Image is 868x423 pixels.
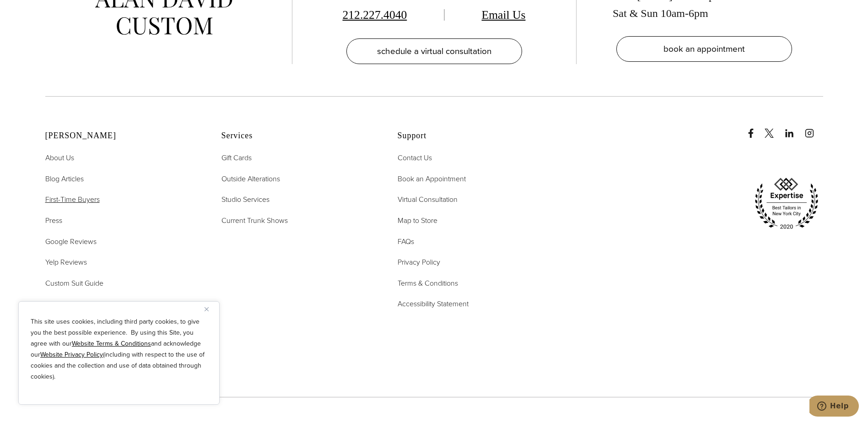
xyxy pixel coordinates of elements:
a: Website Privacy Policy [40,350,103,359]
img: Close [205,307,209,311]
a: Yelp Reviews [45,256,87,268]
img: expertise, best tailors in new york city 2020 [750,174,823,233]
span: Gift Cards [221,152,252,163]
a: book an appointment [616,36,792,62]
nav: Alan David Footer Nav [45,152,199,289]
a: Studio Services [221,194,270,206]
a: Gift Cards [221,152,252,164]
nav: Services Footer Nav [221,152,375,226]
h2: [PERSON_NAME] [45,131,199,141]
span: Blog Articles [45,174,84,184]
span: Current Trunk Shows [221,215,288,226]
nav: Support Footer Nav [398,152,551,310]
a: linkedin [785,119,803,138]
a: Custom Suit Guide [45,277,103,289]
span: schedule a virtual consultation [377,44,491,58]
span: Book an Appointment [398,174,466,184]
a: instagram [805,119,823,138]
span: Accessibility Statement [398,298,469,309]
a: Accessibility Statement [398,298,469,310]
span: Virtual Consultation [398,194,458,205]
a: Book an Appointment [398,173,466,185]
span: Outside Alterations [221,174,280,184]
a: First-Time Buyers [45,194,100,206]
a: schedule a virtual consultation [346,38,522,64]
a: 212.227.4040 [343,8,407,22]
a: FAQs [398,236,414,248]
a: Press [45,215,62,227]
h2: Services [221,131,375,141]
a: Google Reviews [45,236,97,248]
span: Studio Services [221,194,270,205]
span: Terms & Conditions [398,278,458,288]
span: FAQs [398,236,414,247]
button: Close [205,304,216,315]
a: Facebook [746,119,763,138]
span: Google Reviews [45,236,97,247]
span: book an appointment [663,42,745,55]
span: About Us [45,152,74,163]
span: Map to Store [398,215,437,226]
span: Custom Suit Guide [45,278,103,288]
a: Website Terms & Conditions [72,339,151,348]
iframe: Opens a widget where you can chat to one of our agents [809,396,859,418]
a: x/twitter [765,119,783,138]
span: First-Time Buyers [45,194,100,205]
a: About Us [45,152,74,164]
span: Contact Us [398,152,432,163]
a: Current Trunk Shows [221,215,288,227]
a: Map to Store [398,215,437,227]
a: Blog Articles [45,173,84,185]
a: Virtual Consultation [398,194,458,206]
span: Yelp Reviews [45,257,87,267]
a: Privacy Policy [398,256,440,268]
a: Terms & Conditions [398,277,458,289]
a: Contact Us [398,152,432,164]
a: Email Us [482,8,526,22]
p: This site uses cookies, including third party cookies, to give you the best possible experience. ... [31,316,207,382]
h2: Support [398,131,551,141]
span: Privacy Policy [398,257,440,267]
a: Outside Alterations [221,173,280,185]
span: Press [45,215,62,226]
